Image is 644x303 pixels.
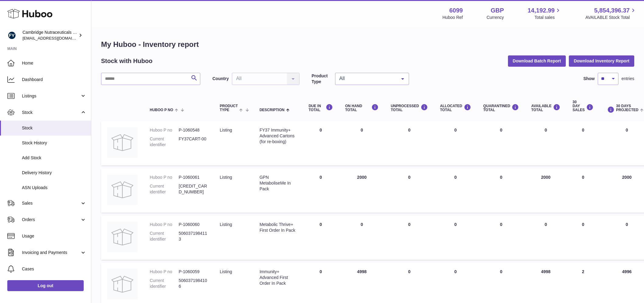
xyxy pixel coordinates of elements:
span: 30 DAYS PROJECTED [616,104,638,112]
div: Immunity+ Advanced First Order In Pack [260,269,296,286]
span: Stock [22,125,86,131]
span: Sales [22,200,80,206]
td: 0 [566,168,600,213]
div: Metabolic Thrive+ First Order In Pack [260,222,296,233]
span: Add Stock [22,155,86,161]
span: Product Type [220,104,238,112]
div: UNPROCESSED Total [391,104,428,112]
img: huboo@camnutra.com [7,31,16,40]
h1: My Huboo - Inventory report [101,40,634,49]
span: Listings [22,93,80,99]
span: 0 [500,269,502,274]
div: Huboo Ref [443,15,463,20]
img: product image [107,222,138,252]
dd: P-1060061 [179,174,208,180]
strong: GBP [491,6,504,15]
dt: Huboo P no [150,269,179,275]
td: 2000 [339,168,385,213]
dt: Huboo P no [150,174,179,180]
span: Dashboard [22,77,86,83]
label: Show [583,76,595,82]
button: Download Batch Report [508,55,566,66]
span: Usage [22,233,86,239]
span: ASN Uploads [22,185,86,191]
span: Cases [22,266,86,272]
td: 0 [303,216,339,260]
span: listing [220,222,232,227]
strong: 6099 [449,6,463,15]
span: 5,854,396.37 [594,6,630,15]
div: ALLOCATED Total [440,104,471,112]
td: 0 [434,216,477,260]
span: Home [22,60,86,66]
div: ON HAND Total [345,104,379,112]
td: 0 [303,121,339,165]
td: 0 [566,216,600,260]
span: 0 [500,175,502,180]
span: listing [220,128,232,132]
div: Cambridge Nutraceuticals Ltd [23,30,77,41]
td: 0 [339,216,385,260]
span: 14,192.99 [527,6,555,15]
span: 0 [500,128,502,132]
label: Country [212,76,229,82]
a: 5,854,396.37 AVAILABLE Stock Total [585,6,637,20]
span: listing [220,175,232,180]
dt: Huboo P no [150,222,179,227]
span: [EMAIL_ADDRESS][DOMAIN_NAME] [23,36,89,41]
span: entries [621,76,634,82]
dd: 5060371984113 [179,231,208,242]
span: 0 [500,222,502,227]
span: AVAILABLE Stock Total [585,15,637,20]
dt: Current identifier [150,278,179,289]
span: Stock [22,110,80,115]
dd: P-1060059 [179,269,208,275]
h2: Stock with Huboo [101,57,152,65]
div: AVAILABLE Total [531,104,560,112]
td: 0 [434,168,477,213]
td: 0 [525,121,566,165]
div: GPN MetaboliseMe In Pack [260,174,296,192]
td: 0 [303,168,339,213]
dt: Huboo P no [150,127,179,133]
div: 30 DAY SALES [572,100,593,112]
td: 2000 [525,168,566,213]
a: 14,192.99 Total sales [527,6,562,20]
dd: [CREDIT_CARD_NUMBER] [179,183,208,195]
span: Huboo P no [150,108,173,112]
span: Description [260,108,285,112]
span: listing [220,269,232,274]
img: product image [107,127,138,158]
div: QUARANTINED Total [483,104,519,112]
td: 0 [525,216,566,260]
img: product image [107,269,138,299]
dd: P-1060548 [179,127,208,133]
span: Total sales [534,15,562,20]
dd: P-1060060 [179,222,208,227]
dt: Current identifier [150,183,179,195]
dt: Current identifier [150,231,179,242]
a: Log out [7,280,84,291]
dd: FY37CART-00 [179,136,208,148]
td: 0 [434,121,477,165]
dd: 5060371984106 [179,278,208,289]
td: 0 [566,121,600,165]
span: Invoicing and Payments [22,250,80,255]
span: Orders [22,217,80,223]
span: Delivery History [22,170,86,176]
div: Currency [487,15,504,20]
dt: Current identifier [150,136,179,148]
div: FY37 Immunity+ Advanced Cartons (for re-boxing) [260,127,296,145]
td: 0 [385,168,434,213]
span: Stock History [22,140,86,146]
label: Product Type [312,73,332,85]
td: 0 [385,216,434,260]
span: All [338,76,397,82]
button: Download Inventory Report [569,55,634,66]
img: product image [107,174,138,205]
div: DUE IN TOTAL [309,104,333,112]
td: 0 [339,121,385,165]
td: 0 [385,121,434,165]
